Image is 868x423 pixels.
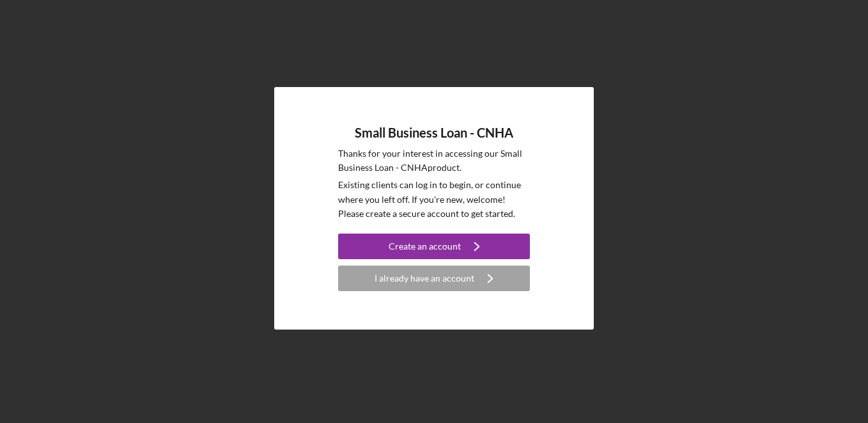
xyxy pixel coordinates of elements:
p: Thanks for your interest in accessing our Small Business Loan - CNHA product. [338,147,530,175]
button: Create an account [338,234,530,259]
div: I already have an account [375,266,474,291]
div: Create an account [389,234,461,259]
h4: Small Business Loan - CNHA [355,125,513,140]
p: Existing clients can log in to begin, or continue where you left off. If you're new, welcome! Ple... [338,178,530,221]
a: Create an account [338,234,530,262]
button: I already have an account [338,266,530,291]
